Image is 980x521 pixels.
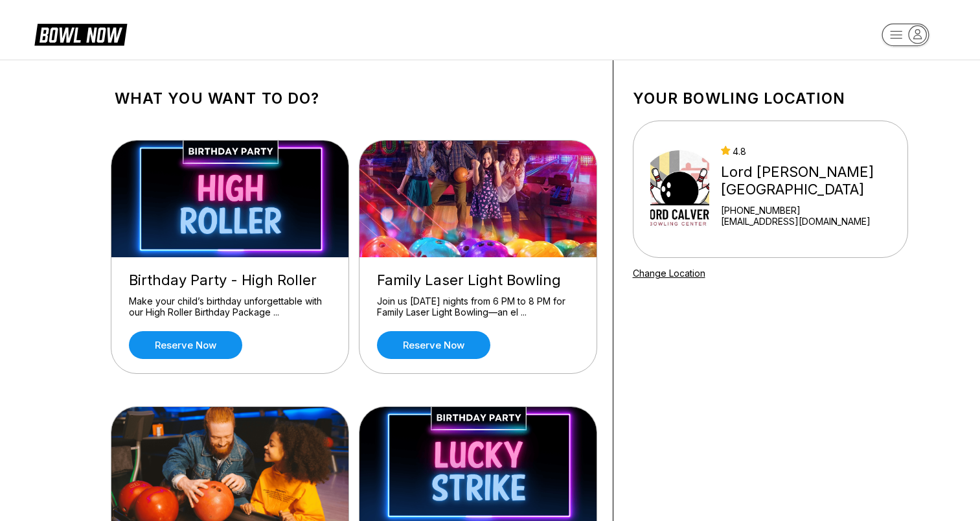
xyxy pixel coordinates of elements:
div: Join us [DATE] nights from 6 PM to 8 PM for Family Laser Light Bowling—an el ... [377,295,579,318]
a: [EMAIL_ADDRESS][DOMAIN_NAME] [721,216,902,227]
div: Make your child’s birthday unforgettable with our High Roller Birthday Package ... [129,295,331,318]
a: Change Location [633,268,705,279]
div: Birthday Party - High Roller [129,272,331,289]
img: Birthday Party - High Roller [111,141,350,257]
h1: Your bowling location [633,89,908,108]
h1: What you want to do? [115,89,593,108]
div: 4.8 [721,146,902,157]
div: [PHONE_NUMBER] [721,205,902,216]
div: Family Laser Light Bowling [377,272,579,289]
a: Reserve now [377,331,490,359]
img: Lord Calvert Bowling Center [650,141,710,238]
div: Lord [PERSON_NAME][GEOGRAPHIC_DATA] [721,163,902,198]
img: Family Laser Light Bowling [359,141,598,257]
a: Reserve now [129,331,242,359]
